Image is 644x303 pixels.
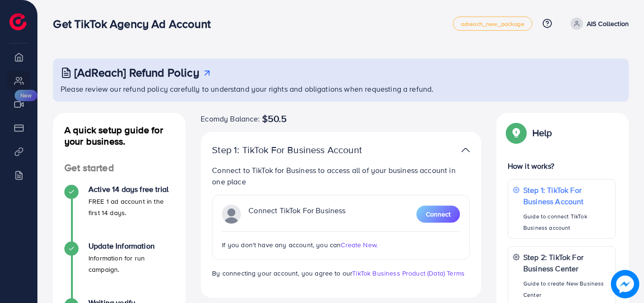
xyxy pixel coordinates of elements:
img: Popup guide [508,124,525,141]
a: adreach_new_package [453,17,532,31]
p: Help [532,127,552,139]
span: Create New. [341,240,378,250]
h4: Get started [53,162,185,174]
p: How it works? [508,160,616,172]
button: Connect [416,206,460,223]
p: Connect to TikTok for Business to access all of your business account in one place [212,164,470,187]
span: $50.5 [262,113,287,124]
span: adreach_new_package [461,21,524,27]
p: Guide to connect TikTok Business account [523,211,610,234]
h4: A quick setup guide for your business. [53,124,185,147]
span: If you don't have any account, you can [222,240,341,250]
h4: Update Information [88,242,174,251]
span: Connect [426,209,450,219]
p: Please review our refund policy carefully to understand your rights and obligations when requesti... [61,83,623,95]
img: TikTok partner [222,205,241,224]
h4: Active 14 days free trial [88,185,174,194]
p: AIS Collection [587,18,629,29]
li: Update Information [53,242,185,298]
img: logo [9,13,26,30]
p: Step 2: TikTok For Business Center [523,251,610,274]
img: TikTok partner [461,143,470,157]
p: Step 1: TikTok For Business Account [523,184,610,207]
p: By connecting your account, you agree to our [212,268,470,279]
h3: Get TikTok Agency Ad Account [53,17,218,31]
a: TikTok Business Product (Data) Terms [352,268,465,278]
p: FREE 1 ad account in the first 14 days. [88,196,174,218]
p: Step 1: TikTok For Business Account [212,144,379,156]
img: image [611,270,639,298]
span: Ecomdy Balance: [201,113,260,124]
h3: [AdReach] Refund Policy [74,66,199,79]
a: AIS Collection [567,17,629,30]
p: Guide to create New Business Center [523,278,610,301]
p: Connect TikTok For Business [248,205,345,224]
li: Active 14 days free trial [53,185,185,242]
p: Information for run campaign. [88,252,174,275]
